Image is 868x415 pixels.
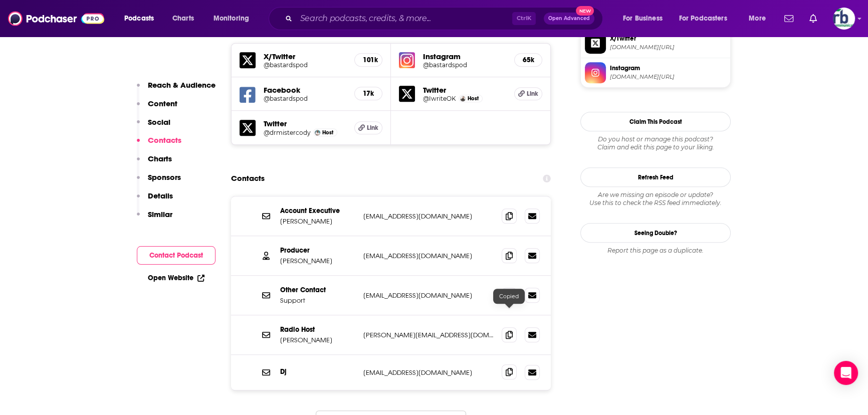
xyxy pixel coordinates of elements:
span: Instagram [610,64,726,73]
h5: Twitter [264,119,346,128]
span: twitter.com/bastardspod [610,44,726,51]
a: Instagram[DOMAIN_NAME][URL] [585,62,726,83]
p: [PERSON_NAME][EMAIL_ADDRESS][DOMAIN_NAME] [363,331,494,339]
p: Details [148,191,173,200]
span: Host [468,95,479,102]
span: Link [526,90,538,98]
h5: Facebook [264,85,346,95]
a: Show notifications dropdown [780,10,797,27]
img: Cody Johnston [315,130,320,135]
button: Sponsors [137,172,181,191]
a: @bastardspod [423,61,506,69]
h5: Instagram [423,52,506,61]
button: Similar [137,210,172,228]
span: instagram.com/bastardspod [610,73,726,81]
h5: 17k [363,89,374,98]
p: [EMAIL_ADDRESS][DOMAIN_NAME] [363,291,494,300]
a: Link [354,121,382,134]
span: X/Twitter [610,34,726,43]
a: @bastardspod [264,95,346,102]
img: Robert Evans [460,96,466,101]
span: Logged in as johannarb [833,8,855,30]
button: open menu [673,11,742,27]
p: Other Contact [280,286,355,294]
button: Charts [137,154,172,172]
span: Do you host or manage this podcast? [580,135,731,143]
p: Charts [148,154,172,163]
p: Dj [280,367,355,376]
p: [EMAIL_ADDRESS][DOMAIN_NAME] [363,368,494,377]
button: Refresh Feed [580,167,731,187]
a: @drmistercody [264,129,311,136]
div: Claim and edit this page to your liking. [580,135,731,151]
a: @bastardspod [264,61,346,69]
h5: 101k [363,56,374,64]
span: Podcasts [124,12,154,26]
span: Link [367,124,378,132]
button: Open AdvancedNew [544,13,594,25]
p: Producer [280,246,355,255]
div: Are we missing an episode or update? Use this to check the RSS feed immediately. [580,191,731,207]
p: [EMAIL_ADDRESS][DOMAIN_NAME] [363,252,494,260]
span: For Podcasters [679,12,727,26]
p: Sponsors [148,172,181,182]
img: User Profile [833,8,855,30]
a: X/Twitter[DOMAIN_NAME][URL] [585,33,726,54]
p: Support [280,296,355,305]
button: Social [137,117,170,136]
div: Copied [493,289,525,304]
span: Charts [172,12,194,26]
p: [PERSON_NAME] [280,257,355,265]
button: open menu [616,11,675,27]
button: Contacts [137,135,181,154]
p: [PERSON_NAME] [280,217,355,226]
a: Open Website [148,274,204,282]
span: Ctrl K [512,12,536,25]
p: Account Executive [280,206,355,215]
button: Show profile menu [833,8,855,30]
button: Claim This Podcast [580,112,731,131]
p: [PERSON_NAME] [280,336,355,344]
button: Contact Podcast [137,246,215,265]
button: Content [137,99,177,117]
span: For Business [623,12,663,26]
button: open menu [206,11,262,27]
input: Search podcasts, credits, & more... [296,11,512,27]
h5: Twitter [423,85,506,95]
h5: X/Twitter [264,52,346,61]
a: Seeing Double? [580,223,731,243]
p: Content [148,99,177,108]
a: Link [514,87,542,100]
p: [EMAIL_ADDRESS][DOMAIN_NAME] [363,212,494,221]
a: @IwriteOK [423,95,456,102]
div: Search podcasts, credits, & more... [278,7,612,30]
span: Open Advanced [548,16,590,21]
span: Host [322,129,333,136]
p: Contacts [148,135,181,145]
p: Social [148,117,170,127]
button: open menu [117,11,167,27]
img: iconImage [399,52,415,68]
p: Similar [148,210,172,219]
p: Radio Host [280,325,355,334]
button: Reach & Audience [137,80,215,99]
span: New [576,6,594,16]
div: Open Intercom Messenger [834,361,858,385]
span: More [749,12,766,26]
span: Monitoring [213,12,249,26]
button: open menu [742,11,778,27]
button: Details [137,191,173,210]
p: Reach & Audience [148,80,215,90]
h5: 65k [523,56,534,64]
a: Show notifications dropdown [805,10,821,27]
img: Podchaser - Follow, Share and Rate Podcasts [8,9,104,28]
a: Charts [166,11,200,27]
h2: Contacts [231,169,265,188]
